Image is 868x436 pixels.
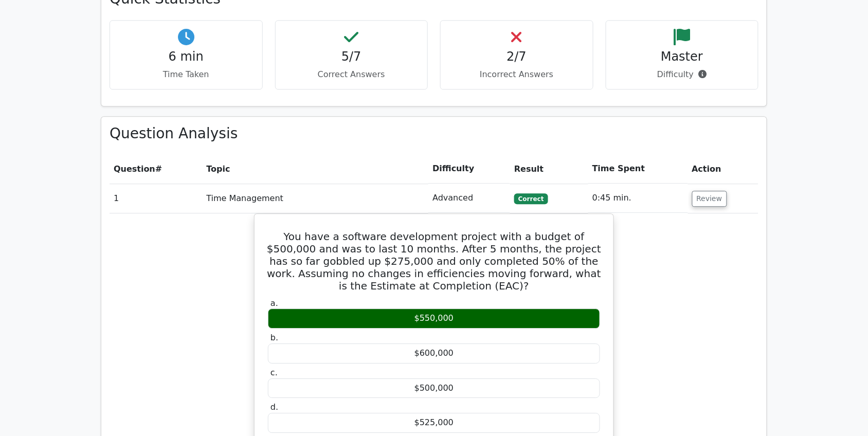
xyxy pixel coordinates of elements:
[118,49,254,64] h4: 6 min
[692,191,727,207] button: Review
[588,154,688,184] th: Time Spent
[268,308,600,329] div: $550,000
[268,343,600,364] div: $600,000
[428,184,510,213] td: Advanced
[284,68,420,81] p: Correct Answers
[284,49,420,64] h4: 5/7
[110,184,202,213] td: 1
[114,164,155,174] span: Question
[270,333,278,342] span: b.
[267,230,601,292] h5: You have a software development project with a budget of $500,000 and was to last 10 months. Afte...
[268,378,600,398] div: $500,000
[588,184,688,213] td: 0:45 min.
[514,193,548,204] span: Correct
[202,184,428,213] td: Time Management
[510,154,588,184] th: Result
[449,68,585,81] p: Incorrect Answers
[270,402,278,412] span: d.
[614,68,750,81] p: Difficulty
[270,298,278,308] span: a.
[110,154,202,184] th: #
[110,125,758,142] h3: Question Analysis
[270,368,278,377] span: c.
[614,49,750,64] h4: Master
[118,68,254,81] p: Time Taken
[449,49,585,64] h4: 2/7
[268,413,600,433] div: $525,000
[428,154,510,184] th: Difficulty
[688,154,758,184] th: Action
[202,154,428,184] th: Topic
